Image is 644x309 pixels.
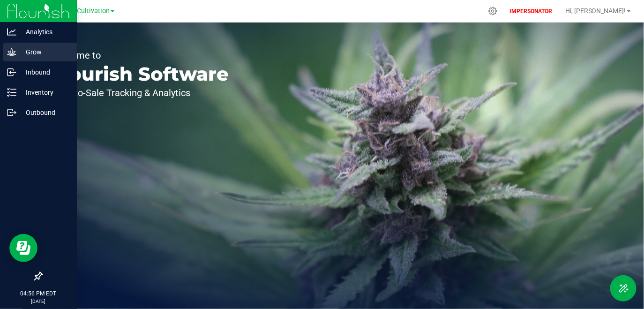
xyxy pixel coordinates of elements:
[610,275,637,301] button: Toggle Menu
[51,51,229,60] p: Welcome to
[4,298,73,305] p: [DATE]
[487,7,499,15] div: Manage settings
[16,87,73,98] p: Inventory
[16,67,73,78] p: Inbound
[7,27,16,37] inline-svg: Analytics
[565,7,626,15] span: Hi, [PERSON_NAME]!
[51,88,229,98] p: Seed-to-Sale Tracking & Analytics
[16,46,73,58] p: Grow
[7,88,16,97] inline-svg: Inventory
[16,26,73,38] p: Analytics
[77,7,110,15] span: Cultivation
[7,108,16,117] inline-svg: Outbound
[4,289,73,298] p: 04:56 PM EDT
[7,68,16,77] inline-svg: Inbound
[9,234,37,262] iframe: Resource center
[7,47,16,57] inline-svg: Grow
[16,107,73,118] p: Outbound
[506,7,556,15] p: IMPERSONATOR
[51,65,229,83] p: Flourish Software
